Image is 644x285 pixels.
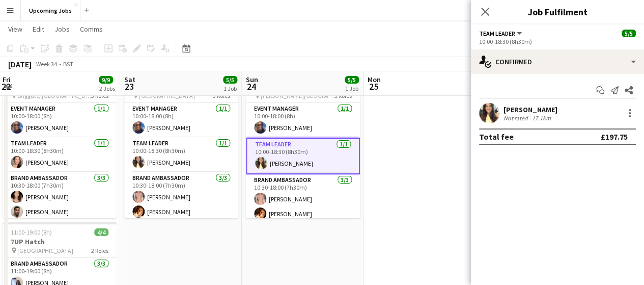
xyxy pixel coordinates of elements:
[1,81,11,92] span: 22
[503,114,530,122] div: Not rated
[3,75,11,84] span: Fri
[91,247,108,254] span: 2 Roles
[345,85,358,92] div: 1 Job
[3,67,117,218] app-job-card: 10:00-18:30 (8h30m)5/57Up - City Sampling Briggate, [GEOGRAPHIC_DATA]3 RolesEvent Manager1/110:00...
[4,22,26,36] a: View
[124,172,238,237] app-card-role: Brand Ambassador3/310:30-18:00 (7h30m)[PERSON_NAME][PERSON_NAME]
[11,228,52,236] span: 11:00-19:00 (8h)
[3,103,117,138] app-card-role: Event Manager1/110:00-18:00 (8h)[PERSON_NAME]
[124,75,135,84] span: Sat
[17,247,73,254] span: [GEOGRAPHIC_DATA]
[123,81,135,92] span: 23
[3,138,117,172] app-card-role: Team Leader1/110:00-18:30 (8h30m)[PERSON_NAME]
[244,81,258,92] span: 24
[3,172,117,237] app-card-role: Brand Ambassador3/310:30-18:00 (7h30m)[PERSON_NAME][PERSON_NAME]
[124,103,238,138] app-card-role: Event Manager1/110:00-18:00 (8h)[PERSON_NAME]
[76,22,107,36] a: Comms
[246,138,360,174] app-card-role: Team Leader1/110:00-18:30 (8h30m)[PERSON_NAME]
[223,76,237,84] span: 5/5
[21,1,80,20] button: Upcoming Jobs
[479,30,515,37] span: Team Leader
[366,81,381,92] span: 25
[246,174,360,239] app-card-role: Brand Ambassador3/310:30-18:00 (7h30m)[PERSON_NAME][PERSON_NAME]
[80,24,103,34] span: Comms
[124,67,238,218] app-job-card: 10:00-18:30 (8h30m)5/57Up - City Sampling [GEOGRAPHIC_DATA]3 RolesEvent Manager1/110:00-18:00 (8h...
[479,30,523,37] button: Team Leader
[54,24,70,34] span: Jobs
[246,67,360,218] app-job-card: 10:00-18:30 (8h30m)5/57Up - City Sampling [PERSON_NAME][GEOGRAPHIC_DATA], [GEOGRAPHIC_DATA]3 Role...
[3,237,117,246] h3: 7UP Hatch
[63,60,73,68] div: BST
[8,59,32,69] div: [DATE]
[246,75,258,84] span: Sun
[34,60,59,68] span: Week 34
[99,85,115,92] div: 2 Jobs
[223,85,237,92] div: 1 Job
[471,5,644,18] h3: Job Fulfilment
[479,132,514,142] div: Total fee
[601,132,628,142] div: £197.75
[246,103,360,138] app-card-role: Event Manager1/110:00-18:00 (8h)[PERSON_NAME]
[94,228,108,236] span: 4/4
[345,76,359,84] span: 5/5
[368,75,381,84] span: Mon
[503,105,557,114] div: [PERSON_NAME]
[99,76,113,84] span: 9/9
[50,22,74,36] a: Jobs
[124,138,238,172] app-card-role: Team Leader1/110:00-18:30 (8h30m)[PERSON_NAME]
[479,38,636,45] div: 10:00-18:30 (8h30m)
[622,30,636,37] span: 5/5
[471,49,644,74] div: Confirmed
[29,22,48,36] a: Edit
[530,114,553,122] div: 17.1km
[33,24,44,34] span: Edit
[8,24,22,34] span: View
